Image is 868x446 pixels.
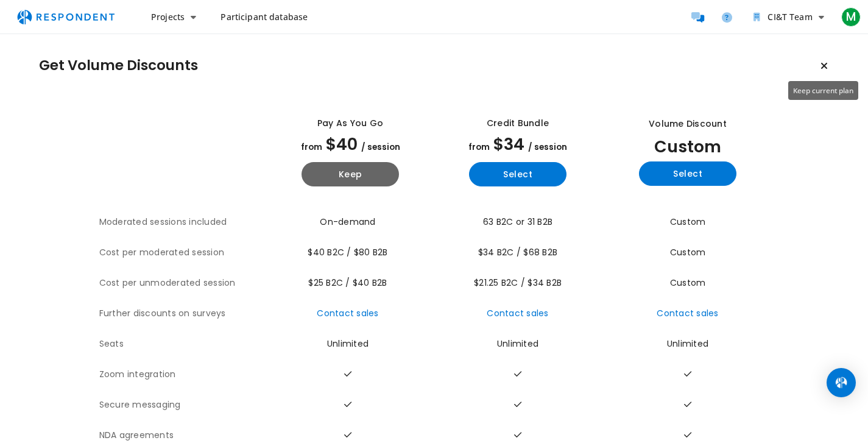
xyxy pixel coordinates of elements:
th: Moderated sessions included [99,207,267,238]
span: Custom [670,277,706,289]
span: / session [528,141,567,153]
span: / session [361,141,400,153]
div: Volume Discount [649,118,727,130]
th: Cost per moderated session [99,238,267,268]
th: Seats [99,329,267,359]
span: $21.25 B2C / $34 B2B [474,277,562,289]
th: Zoom integration [99,359,267,390]
span: Keep current plan [793,85,853,95]
a: Message participants [685,5,710,29]
div: Credit Bundle [487,117,549,130]
button: Keep current plan [812,54,836,78]
span: $40 B2C / $80 B2B [308,246,387,258]
button: CI&T Team [744,6,834,28]
span: from [301,141,322,153]
button: M [839,6,863,28]
th: Further discounts on surveys [99,299,267,329]
a: Contact sales [487,307,548,319]
span: Unlimited [667,338,708,350]
a: Contact sales [657,307,718,319]
span: On-demand [320,216,375,228]
span: $34 B2C / $68 B2B [478,246,557,258]
span: Custom [654,135,721,158]
div: Open Intercom Messenger [827,368,856,397]
h1: Get Volume Discounts [39,57,198,74]
th: Secure messaging [99,390,267,420]
a: Participant database [211,6,317,28]
span: Participant database [221,11,308,23]
div: Pay as you go [317,117,383,130]
button: Select yearly custom_static plan [639,161,736,186]
span: Unlimited [327,338,369,350]
span: from [468,141,490,153]
span: Unlimited [497,338,538,350]
a: Help and support [715,5,739,29]
button: Projects [141,6,206,28]
th: Cost per unmoderated session [99,268,267,299]
span: Custom [670,246,706,258]
span: M [841,7,861,27]
span: 63 B2C or 31 B2B [483,216,552,228]
span: $25 B2C / $40 B2B [308,277,387,289]
button: Keep current yearly payg plan [302,162,399,186]
span: $40 [326,133,358,155]
a: Contact sales [317,307,378,319]
span: CI&T Team [767,11,812,23]
span: $34 [493,133,524,155]
button: Select yearly basic plan [469,162,566,186]
span: Custom [670,216,706,228]
span: Projects [151,11,185,23]
img: respondent-logo.png [10,5,122,29]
